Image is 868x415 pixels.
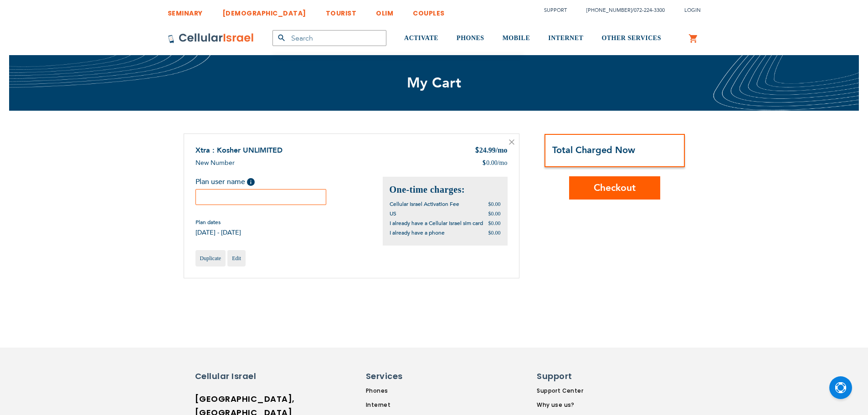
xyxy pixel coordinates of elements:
[537,401,596,409] a: Why use us?
[390,220,483,227] span: I already have a Cellular Israel sim card
[366,370,443,382] h6: Services
[195,250,226,266] a: Duplicate
[498,159,508,168] span: /mo
[222,2,306,19] a: [DEMOGRAPHIC_DATA]
[488,230,501,236] span: $0.00
[326,2,357,19] a: TOURIST
[503,35,530,41] span: MOBILE
[548,35,583,41] span: INTERNET
[404,35,438,41] span: ACTIVATE
[390,184,501,196] h2: One-time charges:
[366,401,449,409] a: Internet
[537,370,591,382] h6: Support
[577,4,665,17] li: /
[376,2,393,19] a: OLIM
[457,35,484,41] span: PHONES
[503,21,530,56] a: MOBILE
[195,177,245,187] span: Plan user name
[488,210,501,217] span: $0.00
[195,159,235,167] span: New Number
[195,145,282,155] a: Xtra : Kosher UNLIMITED
[548,21,583,56] a: INTERNET
[488,201,501,207] span: $0.00
[569,176,660,200] button: Checkout
[544,7,567,14] a: Support
[634,7,665,14] a: 072-224-3300
[200,255,221,261] span: Duplicate
[390,229,445,236] span: I already have a phone
[272,30,386,46] input: Search
[390,210,396,217] span: US
[195,219,241,226] span: Plan dates
[475,145,508,156] div: 24.99
[594,181,636,195] span: Checkout
[488,220,501,226] span: $0.00
[601,21,661,56] a: OTHER SERVICES
[168,2,203,19] a: SEMINARY
[537,387,596,395] a: Support Center
[601,35,661,41] span: OTHER SERVICES
[366,387,449,395] a: Phones
[404,21,438,56] a: ACTIVATE
[168,33,254,44] img: Cellular Israel Logo
[227,250,246,266] a: Edit
[586,7,632,14] a: [PHONE_NUMBER]
[684,7,701,14] span: Login
[195,370,272,382] h6: Cellular Israel
[232,255,241,261] span: Edit
[195,228,241,237] span: [DATE] - [DATE]
[390,200,459,208] span: Cellular Israel Activation Fee
[407,73,462,92] span: My Cart
[482,159,507,168] div: 0.00
[475,146,479,156] span: $
[457,21,484,56] a: PHONES
[482,159,486,168] span: $
[247,178,255,186] span: Help
[552,144,635,156] strong: Total Charged Now
[413,2,445,19] a: COUPLES
[496,146,508,154] span: /mo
